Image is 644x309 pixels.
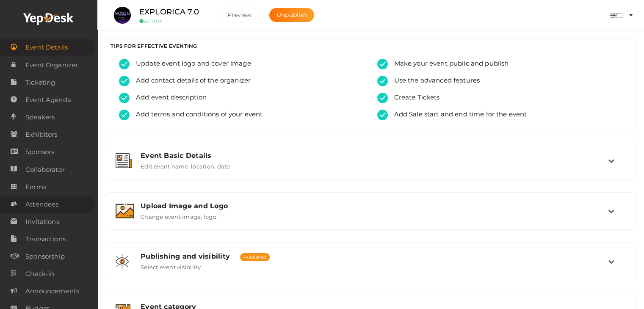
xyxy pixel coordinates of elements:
h3: TIPS FOR EFFECTIVE EVENTING [111,43,631,49]
span: Create Tickets [388,93,440,103]
span: Invitations [25,213,59,230]
span: Add contact details of the organizer [130,76,251,86]
span: Event Agenda [25,91,71,108]
span: Forms [25,179,46,196]
span: Exhibitors [25,126,57,143]
span: Add Sale start and end time for the event [388,110,527,120]
img: image.svg [116,204,134,218]
span: Add terms and conditions of your event [130,110,263,120]
img: tick-success.svg [119,93,130,103]
a: Event Basic Details Edit event name, location, date [111,163,631,171]
label: Select event visibility [141,260,201,270]
span: Update event logo and cover image [130,59,251,69]
span: Add event description [130,93,207,103]
button: Unpublish [269,8,314,22]
a: Publishing and visibility Published Select event visibility [111,264,631,272]
span: Event Organizer [25,57,78,74]
span: Attendees [25,196,58,213]
small: ACTIVE [139,18,207,25]
img: shared-vision.svg [116,254,129,269]
button: Preview [220,8,259,22]
label: EXPLORICA 7.0 [139,6,199,18]
span: Sponsors [25,143,54,160]
img: tick-success.svg [377,59,388,69]
div: Event Basic Details [141,152,608,160]
span: Sponsorship [25,248,65,265]
img: tick-success.svg [119,76,130,86]
img: ACg8ocKb8Lx6JIMh8P9pzmtcvi2QuiWKsb2YM6-UlMfoYujeQkhwJR8=s100 [608,7,625,24]
span: Check-in [25,265,54,282]
img: DWJQ7IGG_small.jpeg [114,7,131,24]
div: Upload Image and Logo [141,202,608,210]
img: tick-success.svg [377,110,388,120]
label: Edit event name, location, date [141,160,230,170]
span: Published [240,253,270,261]
span: Publishing and visibility [141,252,230,260]
a: Upload Image and Logo Change event image, logo [111,214,631,222]
img: tick-success.svg [377,93,388,103]
img: tick-success.svg [119,110,130,120]
span: Unpublish [276,11,307,19]
span: Announcements [25,283,79,300]
span: Ticketing [25,74,55,91]
span: Use the advanced features [388,76,480,86]
img: tick-success.svg [377,76,388,86]
span: Speakers [25,109,55,126]
span: Event Details [25,39,68,56]
label: Change event image, logo [141,210,216,220]
img: tick-success.svg [119,59,130,69]
img: event-details.svg [116,153,132,168]
span: Collaborator [25,161,65,178]
span: Transactions [25,231,66,248]
span: Make your event public and publish [388,59,509,69]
